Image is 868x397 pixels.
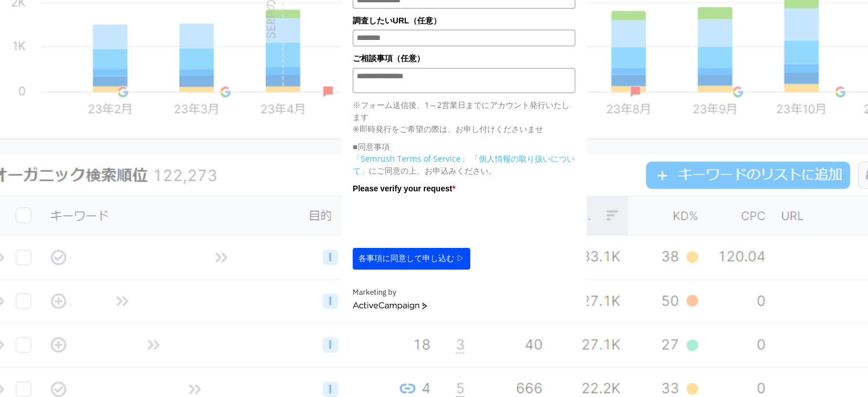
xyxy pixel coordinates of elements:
[353,153,575,176] a: 「個人情報の取り扱いについて」
[353,141,575,153] p: ■同意事項
[353,287,575,299] div: Marketing by
[353,14,575,27] label: 調査したいURL（任意）
[353,153,469,164] a: 「Semrush Terms of Service」
[353,248,470,270] button: 各事項に同意して申し込む ▷
[353,99,575,135] p: ※フォーム送信後、1～2営業日までにアカウント発行いたします ※即時発行をご希望の際は、お申し付けくださいませ
[353,153,575,177] p: にご同意の上、お申込みください。
[353,182,575,195] label: Please verify your request
[353,52,575,65] label: ご相談事項（任意）
[353,198,526,242] iframe: reCAPTCHA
